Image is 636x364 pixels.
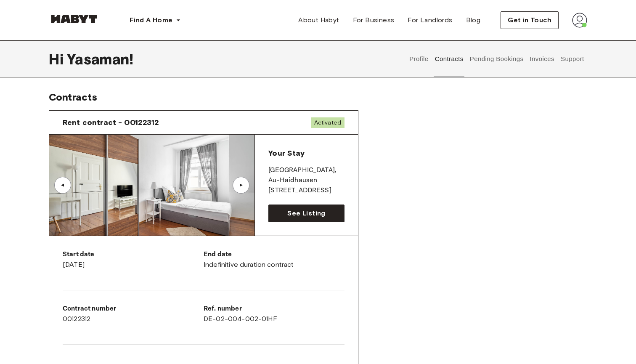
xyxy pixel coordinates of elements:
[49,91,97,103] span: Contracts
[123,12,188,29] button: Find A Home
[298,15,339,25] span: About Habyt
[49,50,67,68] span: Hi
[291,12,346,29] a: About Habyt
[287,208,325,218] span: See Listing
[49,135,254,236] img: Image of the room
[63,117,159,128] span: Rent contract - 00122312
[501,11,559,29] button: Get in Touch
[63,304,204,314] p: Contract number
[67,50,133,68] span: Yasaman !
[408,40,430,77] button: Profile
[204,304,344,324] div: DE-02-004-002-01HF
[268,205,344,222] a: See Listing
[508,15,551,25] span: Get in Touch
[204,250,344,270] div: Indefinitive duration contract
[268,165,344,186] p: [GEOGRAPHIC_DATA] , Au-Haidhausen
[63,304,204,324] div: 00122312
[268,186,344,196] p: [STREET_ADDRESS]
[408,15,452,25] span: For Landlords
[572,13,587,28] img: avatar
[268,149,304,158] span: Your Stay
[237,183,245,188] div: ▲
[63,250,204,270] div: [DATE]
[401,12,459,29] a: For Landlords
[559,40,585,77] button: Support
[529,40,555,77] button: Invoices
[204,250,344,260] p: End date
[58,183,67,188] div: ▲
[406,40,587,77] div: user profile tabs
[49,15,99,23] img: Habyt
[130,15,172,25] span: Find A Home
[311,117,344,128] span: Activated
[353,15,395,25] span: For Business
[434,40,464,77] button: Contracts
[469,40,525,77] button: Pending Bookings
[459,12,488,29] a: Blog
[346,12,401,29] a: For Business
[204,304,344,314] p: Ref. number
[466,15,481,25] span: Blog
[63,250,204,260] p: Start date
